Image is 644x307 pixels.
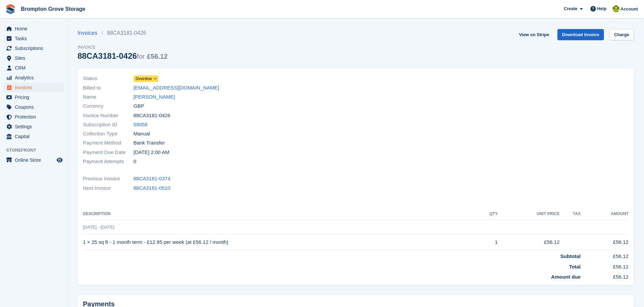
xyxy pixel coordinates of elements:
[18,3,88,15] a: Brompton Grove Storage
[3,132,64,141] a: menu
[498,209,560,220] th: Unit Price
[3,73,64,82] a: menu
[6,147,67,154] span: Storefront
[15,73,55,82] span: Analytics
[133,139,165,147] span: Bank Transfer
[3,112,64,122] a: menu
[581,209,628,220] th: Amount
[135,76,152,82] span: Overdue
[581,235,628,250] td: £56.12
[83,149,133,156] span: Payment Due Date
[133,84,219,92] a: [EMAIL_ADDRESS][DOMAIN_NAME]
[3,155,64,165] a: menu
[83,93,133,101] span: Name
[83,75,133,82] span: Status
[83,121,133,129] span: Subscription ID
[15,63,55,73] span: CRM
[15,24,55,33] span: Home
[15,155,55,165] span: Online Store
[83,130,133,138] span: Collection Type
[56,156,64,164] a: Preview store
[3,63,64,73] a: menu
[15,83,55,92] span: Invoices
[609,29,634,40] a: Charge
[620,6,638,12] span: Account
[133,184,170,192] a: 88CA3181-0510
[3,122,64,131] a: menu
[3,44,64,53] a: menu
[133,75,158,82] a: Overdue
[551,274,581,280] strong: Amount due
[475,235,498,250] td: 1
[133,149,169,156] time: 2025-07-02 01:00:00 UTC
[15,34,55,43] span: Tasks
[564,5,577,12] span: Create
[83,139,133,147] span: Payment Method
[133,121,148,129] a: 59058
[581,250,628,260] td: £56.12
[3,34,64,43] a: menu
[83,175,133,183] span: Previous Invoice
[3,53,64,63] a: menu
[475,209,498,220] th: QTY
[597,5,607,12] span: Help
[137,53,145,60] span: for
[133,175,170,183] a: 88CA3181-0374
[498,235,560,250] td: £56.12
[15,122,55,131] span: Settings
[5,4,16,14] img: stora-icon-8386f47178a22dfd0bd8f6a31ec36ba5ce8667c1dd55bd0f319d3a0aa187defe.svg
[15,44,55,53] span: Subscriptions
[581,271,628,281] td: £56.12
[83,225,114,230] span: [DATE] - [DATE]
[559,209,580,220] th: Tax
[15,112,55,122] span: Protection
[581,260,628,271] td: £56.12
[557,29,604,40] a: Download Invoice
[15,53,55,63] span: Sites
[83,158,133,165] span: Payment Attempts
[3,83,64,92] a: menu
[83,209,475,220] th: Description
[133,102,144,110] span: GBP
[3,102,64,112] a: menu
[83,235,475,250] td: 1 × 25 sq ft - 1 month term - £12.95 per week (at £56.12 / month)
[613,5,619,12] img: Marie Cavalier
[15,132,55,141] span: Capital
[147,53,167,60] span: £56.12
[133,130,150,138] span: Manual
[83,102,133,110] span: Currency
[560,253,581,259] strong: Subtotal
[133,112,170,120] span: 88CA3181-0426
[78,51,167,60] div: 88CA3181-0426
[3,93,64,102] a: menu
[516,29,552,40] a: View on Stripe
[133,158,136,165] span: 0
[83,112,133,120] span: Invoice Number
[83,184,133,192] span: Next Invoice
[78,29,167,37] nav: breadcrumbs
[78,29,101,37] a: Invoices
[83,84,133,92] span: Billed to
[133,93,175,101] a: [PERSON_NAME]
[569,264,581,270] strong: Total
[15,102,55,112] span: Coupons
[3,24,64,33] a: menu
[78,44,167,51] span: Invoice
[15,93,55,102] span: Pricing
